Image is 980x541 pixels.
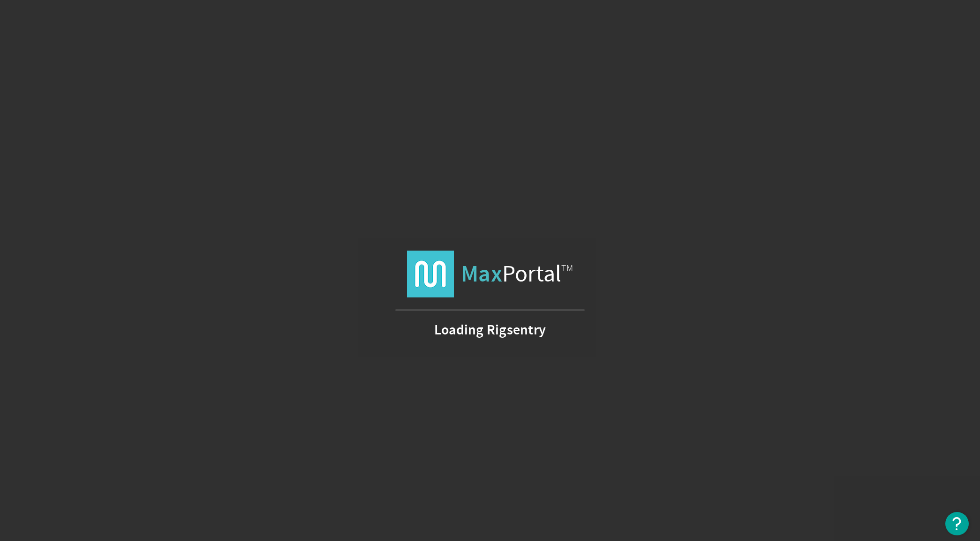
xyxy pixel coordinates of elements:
[561,262,573,274] span: TM
[434,325,546,334] strong: Loading Rigsentry
[461,251,573,297] span: Portal
[945,512,969,535] button: Open Resource Center
[461,259,502,289] strong: Max
[407,251,454,297] img: logo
